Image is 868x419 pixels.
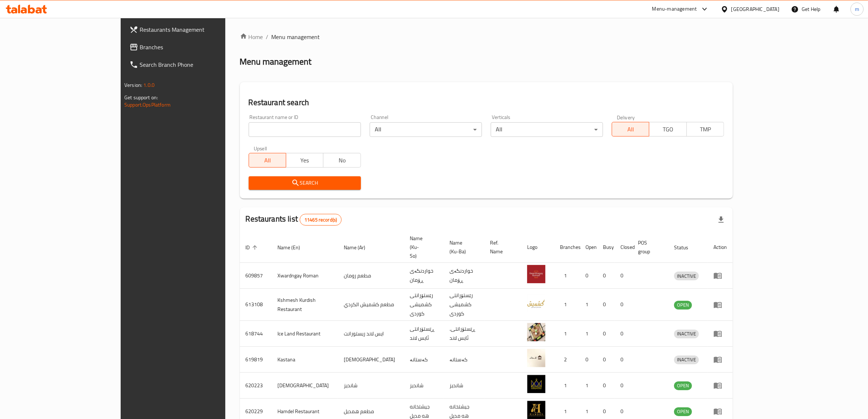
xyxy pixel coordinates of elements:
[404,263,444,289] td: خواردنگەی ڕۆمان
[246,243,260,252] span: ID
[617,115,635,120] label: Delivery
[597,232,615,263] th: Busy
[674,301,692,309] span: OPEN
[124,21,266,38] a: Restaurants Management
[338,289,404,321] td: مطعم كشميش الكردي
[580,321,597,347] td: 1
[527,349,545,367] img: Kastana
[597,347,615,373] td: 0
[449,238,476,256] span: Name (Ku-Ba)
[597,289,615,321] td: 0
[615,321,632,347] td: 0
[289,155,320,166] span: Yes
[338,263,404,289] td: مطعم رومان
[713,300,727,309] div: Menu
[249,176,361,190] button: Search
[326,155,358,166] span: No
[615,289,632,321] td: 0
[708,232,733,263] th: Action
[338,347,404,373] td: [DEMOGRAPHIC_DATA]
[338,373,404,399] td: شانديز
[612,122,649,137] button: All
[404,347,444,373] td: کەستانە
[490,238,513,256] span: Ref. Name
[338,321,404,347] td: ايس لاند ريستورانت
[527,375,545,393] img: Shandiz
[124,100,171,109] a: Support.OpsPlatform
[246,214,342,226] h2: Restaurants list
[649,122,686,137] button: TGO
[124,56,266,73] a: Search Branch Phone
[286,153,323,168] button: Yes
[344,243,375,252] span: Name (Ar)
[444,321,484,347] td: .ڕێستۆرانتی ئایس لاند
[254,146,267,151] label: Upsell
[278,243,310,252] span: Name (En)
[124,93,158,102] span: Get support on:
[713,407,727,416] div: Menu
[272,347,338,373] td: Kastana
[140,60,260,69] span: Search Branch Phone
[272,289,338,321] td: Kshmesh Kurdish Restaurant
[249,122,361,137] input: Search for restaurant name or ID..
[580,373,597,399] td: 1
[140,25,260,34] span: Restaurants Management
[580,263,597,289] td: 0
[554,232,580,263] th: Branches
[272,263,338,289] td: Xwardngay Roman
[272,32,320,41] span: Menu management
[143,80,155,90] span: 1.0.0
[444,263,484,289] td: خواردنگەی ڕۆمان
[249,153,286,168] button: All
[674,407,692,416] div: OPEN
[615,263,632,289] td: 0
[300,216,341,223] span: 11465 record(s)
[597,263,615,289] td: 0
[731,5,779,13] div: [GEOGRAPHIC_DATA]
[266,32,269,41] li: /
[615,232,632,263] th: Closed
[554,347,580,373] td: 2
[404,289,444,321] td: رێستۆرانتی کشمیشى كوردى
[712,211,730,228] div: Export file
[580,347,597,373] td: 0
[674,272,699,280] span: INACTIVE
[652,124,684,135] span: TGO
[615,124,646,135] span: All
[370,122,482,137] div: All
[323,153,361,168] button: No
[674,330,699,338] div: INACTIVE
[252,155,283,166] span: All
[404,373,444,399] td: شانديز
[404,321,444,347] td: ڕێستۆرانتی ئایس لاند
[254,178,355,188] span: Search
[713,271,727,280] div: Menu
[527,323,545,341] img: Ice Land Restaurant
[686,122,724,137] button: TMP
[615,347,632,373] td: 0
[527,294,545,312] img: Kshmesh Kurdish Restaurant
[240,56,312,68] h2: Menu management
[597,373,615,399] td: 0
[615,373,632,399] td: 0
[527,265,545,283] img: Xwardngay Roman
[713,381,727,390] div: Menu
[140,43,260,51] span: Branches
[272,321,338,347] td: Ice Land Restaurant
[249,97,724,108] h2: Restaurant search
[855,5,859,13] span: m
[674,381,692,390] div: OPEN
[580,232,597,263] th: Open
[674,355,699,364] div: INACTIVE
[410,234,435,260] span: Name (Ku-So)
[674,381,692,390] span: OPEN
[554,263,580,289] td: 1
[674,272,699,280] div: INACTIVE
[444,373,484,399] td: شانديز
[124,38,266,56] a: Branches
[597,321,615,347] td: 0
[674,243,698,252] span: Status
[674,301,692,310] div: OPEN
[300,214,342,226] div: Total records count
[580,289,597,321] td: 1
